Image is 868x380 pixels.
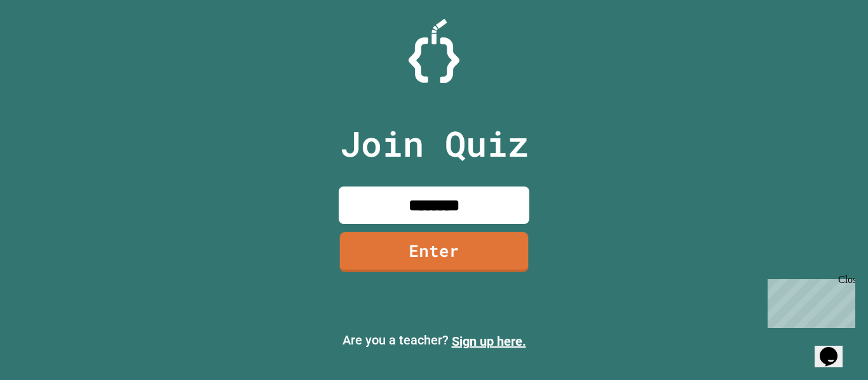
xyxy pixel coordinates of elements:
[5,5,88,81] div: Chat with us now!Close
[815,329,855,367] iframe: chat widget
[409,19,459,83] img: Logo.svg
[452,334,526,349] a: Sign up here.
[340,232,529,272] a: Enter
[10,331,858,351] p: Are you a teacher?
[340,117,529,170] p: Join Quiz
[763,274,855,328] iframe: chat widget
